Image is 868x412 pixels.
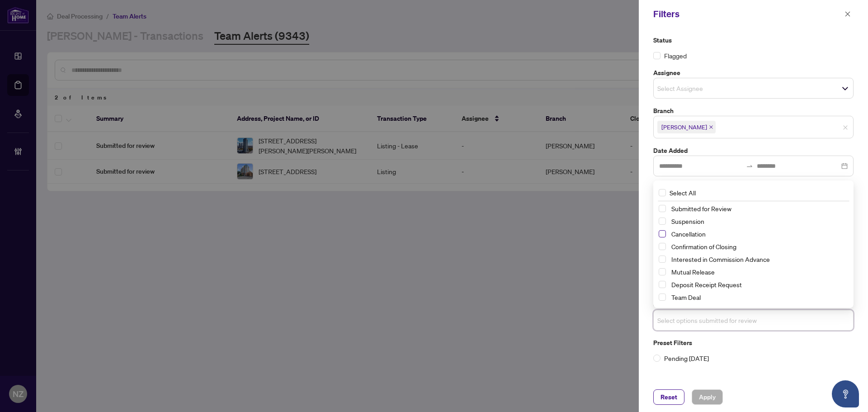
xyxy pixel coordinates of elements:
[709,125,713,129] span: close
[671,204,731,213] span: Submitted for Review
[671,217,704,225] span: Suspension
[746,162,753,170] span: swap-right
[660,390,677,404] span: Reset
[653,35,854,45] label: Status
[653,389,684,405] button: Reset
[671,242,736,251] span: Confirmation of Closing
[659,268,666,275] span: Select Mutual Release
[668,279,848,290] span: Deposit Receipt Request
[659,256,666,263] span: Select Interested in Commission Advance
[653,106,854,116] label: Branch
[659,243,666,250] span: Select Confirmation of Closing
[668,216,848,227] span: Suspension
[668,292,848,303] span: Team Deal
[653,7,842,21] div: Filters
[668,203,848,214] span: Submitted for Review
[653,146,854,156] label: Date Added
[659,294,666,301] span: Select Team Deal
[659,230,666,237] span: Select Cancellation
[746,162,753,170] span: to
[657,121,716,133] span: Vaughan
[668,254,848,265] span: Interested in Commission Advance
[659,218,666,225] span: Select Suspension
[844,11,851,17] span: close
[659,281,666,288] span: Select Deposit Receipt Request
[671,268,715,276] span: Mutual Release
[832,380,859,407] button: Open asap
[660,353,712,363] span: Pending [DATE]
[664,51,687,61] span: Flagged
[671,280,742,289] span: Deposit Receipt Request
[843,125,848,130] span: close
[668,266,848,277] span: Mutual Release
[653,338,854,348] label: Preset Filters
[668,228,848,239] span: Cancellation
[661,123,707,132] span: [PERSON_NAME]
[671,230,706,238] span: Cancellation
[671,255,770,263] span: Interested in Commission Advance
[671,293,701,301] span: Team Deal
[668,241,848,252] span: Confirmation of Closing
[666,188,699,198] span: Select All
[659,205,666,212] span: Select Submitted for Review
[653,68,854,78] label: Assignee
[692,389,723,405] button: Apply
